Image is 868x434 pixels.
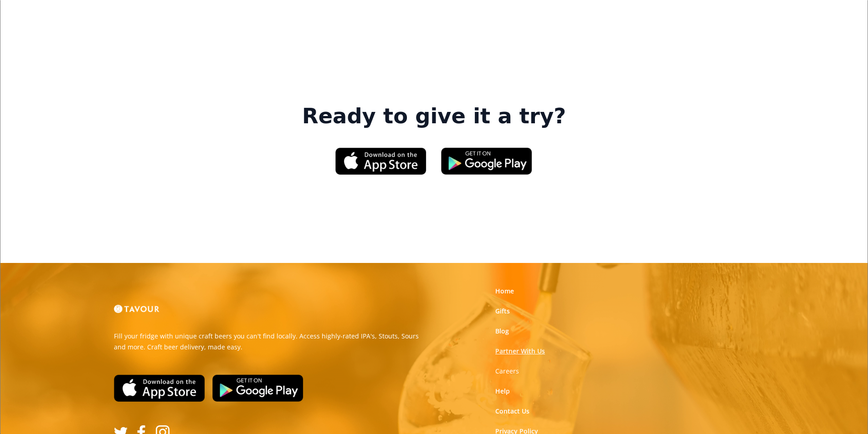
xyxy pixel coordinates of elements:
strong: Careers [495,367,519,375]
a: Contact Us [495,407,529,416]
p: Fill your fridge with unique craft beers you can't find locally. Access highly-rated IPA's, Stout... [114,331,427,353]
a: Gifts [495,307,510,316]
a: Blog [495,327,509,336]
a: Home [495,287,514,296]
strong: Ready to give it a try? [302,104,566,129]
a: Careers [495,367,519,376]
a: Help [495,387,510,396]
a: Partner With Us [495,347,545,356]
